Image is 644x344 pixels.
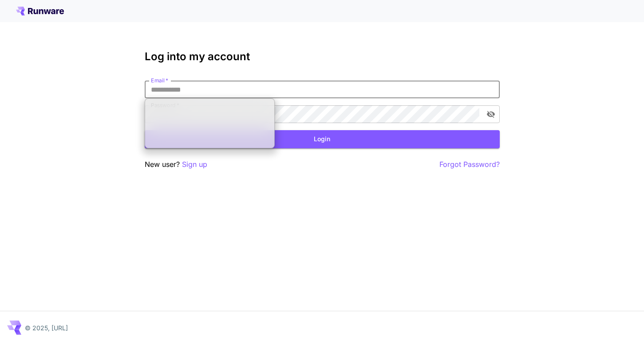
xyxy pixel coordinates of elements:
button: Sign up [182,159,207,170]
button: toggle password visibility [483,106,499,122]
p: © 2025, [URL] [25,323,68,332]
button: Forgot Password? [439,159,500,170]
label: Email [151,77,168,84]
h3: Log into my account [145,50,500,63]
button: Login [145,130,500,148]
p: New user? [145,159,207,170]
